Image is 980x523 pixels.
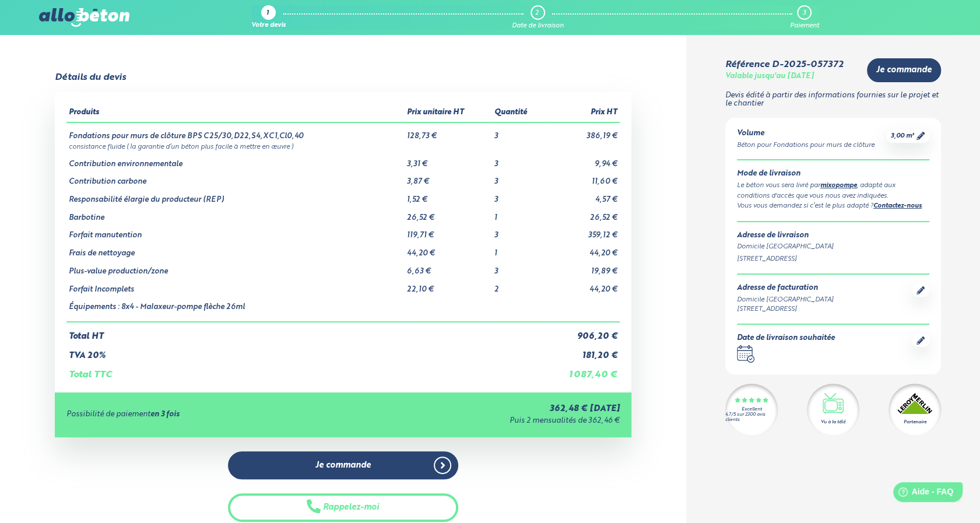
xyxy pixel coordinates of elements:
div: Puis 2 mensualités de 362,46 € [347,417,620,426]
td: 44,20 € [545,240,620,258]
div: Béton pour Fondations pour murs de clôture [737,141,874,150]
div: Excellent [741,407,761,412]
a: 3 Paiement [790,5,819,30]
button: Rappelez-moi [228,493,458,522]
p: Devis édité à partir des informations fournies sur le projet et le chantier [725,92,941,108]
td: 22,10 € [405,276,492,294]
a: 1 Votre devis [251,5,286,30]
td: Fondations pour murs de clôture BPS C25/30,D22,S4,XC1,Cl0,40 [66,122,405,141]
td: 19,89 € [545,258,620,276]
td: 3,31 € [405,151,492,169]
td: 44,20 € [545,276,620,294]
div: Vous vous demandez si c’est le plus adapté ? . [737,201,929,212]
td: 26,52 € [405,205,492,223]
div: 3 [802,9,805,17]
td: 359,12 € [545,222,620,240]
th: Prix unitaire HT [405,104,492,122]
td: Contribution environnementale [66,151,405,169]
div: 2 [535,9,539,17]
td: 386,19 € [545,122,620,141]
div: Adresse de facturation [737,284,834,293]
td: 2 [491,276,544,294]
td: 1,52 € [405,187,492,205]
td: Forfait Incomplets [66,276,405,294]
div: [STREET_ADDRESS] [737,304,834,314]
div: 1 [266,10,269,17]
div: 362,48 € [DATE] [347,404,620,414]
a: Contactez-nous [873,203,922,209]
div: Votre devis [251,22,286,30]
td: 26,52 € [545,205,620,223]
td: 128,73 € [405,122,492,141]
td: 3 [491,258,544,276]
td: 4,57 € [545,187,620,205]
div: Adresse de livraison [737,231,929,240]
a: 2 Date de livraison [512,5,564,30]
td: 3 [491,169,544,187]
td: 119,71 € [405,222,492,240]
strong: en 3 fois [150,410,180,418]
div: Date de livraison souhaitée [737,334,835,343]
td: Plus-value production/zone [66,258,405,276]
td: 3 [491,151,544,169]
td: 181,20 € [545,342,620,361]
a: mixopompe [820,182,857,189]
div: Détails du devis [55,72,126,83]
div: Domicile [GEOGRAPHIC_DATA] [737,242,929,252]
td: Frais de nettoyage [66,240,405,258]
td: Contribution carbone [66,169,405,187]
td: 44,20 € [405,240,492,258]
div: Valable jusqu'au [DATE] [725,72,814,81]
div: Le béton vous sera livré par , adapté aux conditions d'accès que vous nous avez indiquées. [737,181,929,201]
td: 3 [491,187,544,205]
th: Produits [66,104,405,122]
span: Je commande [876,65,932,75]
td: 6,63 € [405,258,492,276]
td: 11,60 € [545,169,620,187]
td: Total HT [66,322,545,342]
div: Date de livraison [512,22,564,30]
td: 906,20 € [545,322,620,342]
div: Volume [737,129,874,138]
td: Barbotine [66,205,405,223]
iframe: Help widget launcher [876,478,967,510]
th: Quantité [491,104,544,122]
td: 3,87 € [405,169,492,187]
td: Forfait manutention [66,222,405,240]
td: Responsabilité élargie du producteur (REP) [66,187,405,205]
td: consistance fluide ( la garantie d’un béton plus facile à mettre en œuvre ) [66,141,619,151]
div: Vu à la télé [821,419,845,426]
a: Je commande [228,451,458,480]
td: 1 [491,205,544,223]
td: 3 [491,222,544,240]
td: 9,94 € [545,151,620,169]
td: Total TTC [66,360,545,380]
td: 1 [491,240,544,258]
td: TVA 20% [66,342,545,361]
div: Domicile [GEOGRAPHIC_DATA] [737,295,834,305]
div: Mode de livraison [737,170,929,178]
div: Paiement [790,22,819,30]
div: [STREET_ADDRESS] [737,254,929,264]
img: allobéton [39,8,129,27]
th: Prix HT [545,104,620,122]
td: 1 087,40 € [545,360,620,380]
div: 4.7/5 sur 2300 avis clients [725,412,778,423]
td: 3 [491,122,544,141]
div: Partenaire [903,419,926,426]
td: Équipements : 8x4 - Malaxeur-pompe flèche 26ml [66,294,405,322]
div: Possibilité de paiement [66,410,346,419]
a: Je commande [867,58,941,82]
span: Je commande [315,461,371,471]
div: Référence D-2025-057372 [725,59,843,70]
